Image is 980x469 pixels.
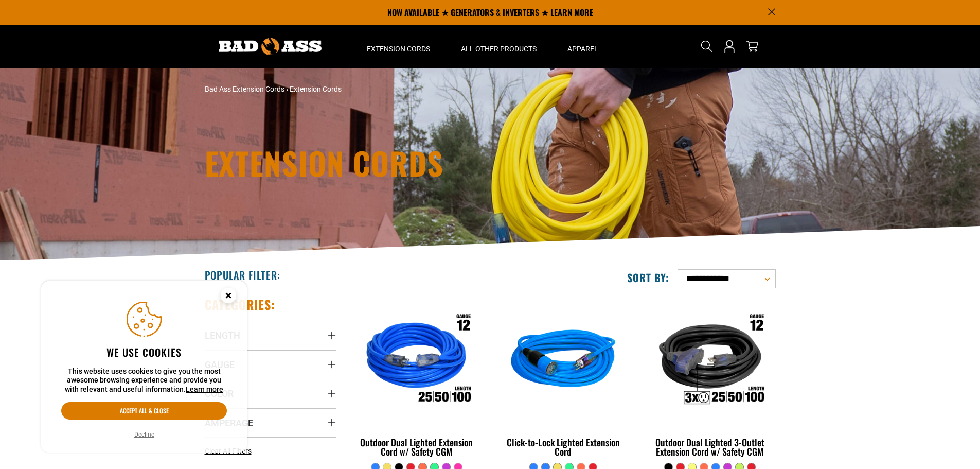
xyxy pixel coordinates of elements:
img: Outdoor Dual Lighted Extension Cord w/ Safety CGM [352,302,482,420]
h2: Popular Filter: [205,268,280,282]
aside: Cookie Consent [41,281,247,453]
div: Outdoor Dual Lighted 3-Outlet Extension Cord w/ Safety CGM [644,438,775,456]
summary: Color [205,379,336,408]
summary: Length [205,321,336,350]
img: blue [498,302,628,420]
span: All Other Products [461,44,537,54]
summary: Search [699,38,715,55]
label: Sort by: [627,271,669,284]
img: Outdoor Dual Lighted 3-Outlet Extension Cord w/ Safety CGM [645,302,775,420]
span: Extension Cords [290,85,342,93]
summary: Apparel [552,25,614,68]
button: Accept all & close [61,402,227,420]
summary: Gauge [205,350,336,379]
div: Outdoor Dual Lighted Extension Cord w/ Safety CGM [351,438,483,456]
button: Decline [131,429,157,440]
summary: Extension Cords [351,25,446,68]
span: Extension Cords [367,44,430,54]
h1: Extension Cords [205,147,580,178]
div: Click-to-Lock Lighted Extension Cord [497,438,629,456]
p: This website uses cookies to give you the most awesome browsing experience and provide you with r... [61,367,227,394]
nav: breadcrumbs [205,84,580,95]
span: Apparel [567,44,598,54]
a: Bad Ass Extension Cords [205,85,284,93]
a: blue Click-to-Lock Lighted Extension Cord [497,297,629,462]
a: Outdoor Dual Lighted Extension Cord w/ Safety CGM Outdoor Dual Lighted Extension Cord w/ Safety CGM [351,297,483,462]
a: Outdoor Dual Lighted 3-Outlet Extension Cord w/ Safety CGM Outdoor Dual Lighted 3-Outlet Extensio... [644,297,775,462]
summary: Amperage [205,408,336,437]
a: Learn more [186,385,223,393]
span: Clear All Filters [205,447,252,455]
span: › [286,85,288,93]
img: Bad Ass Extension Cords [219,38,322,55]
summary: All Other Products [446,25,552,68]
h2: We use cookies [61,345,227,359]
